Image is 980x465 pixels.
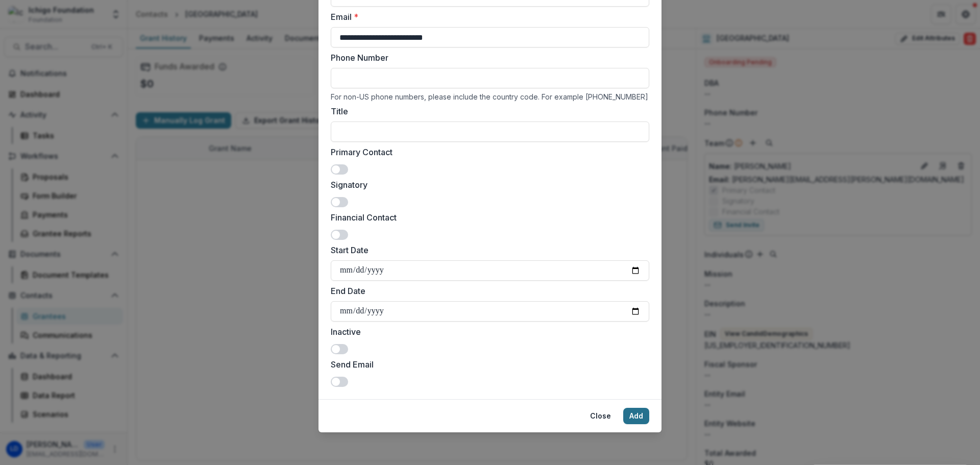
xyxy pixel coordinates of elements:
div: For non-US phone numbers, please include the country code. For example [PHONE_NUMBER] [331,92,649,101]
label: Primary Contact [331,146,643,158]
label: End Date [331,285,643,297]
label: Inactive [331,326,643,338]
button: Add [623,408,649,424]
label: Title [331,105,643,117]
label: Start Date [331,244,643,256]
label: Phone Number [331,52,643,64]
label: Send Email [331,358,643,371]
label: Financial Contact [331,211,643,224]
label: Signatory [331,179,643,191]
label: Email [331,11,643,23]
button: Close [584,408,617,424]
